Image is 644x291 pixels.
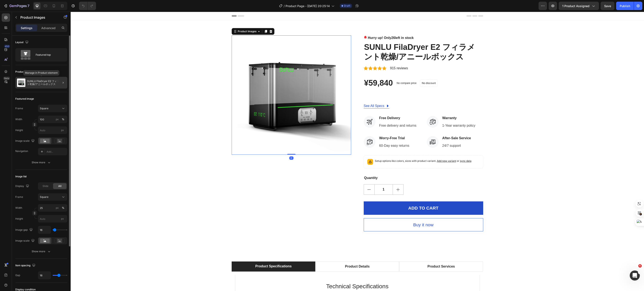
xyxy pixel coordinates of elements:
[15,70,34,74] div: Product source
[15,117,22,121] label: Width
[20,15,56,20] p: Product Images
[56,206,59,210] div: px
[293,173,304,183] button: decrement
[15,273,20,277] div: Gap
[15,97,34,101] div: Featured image
[559,2,599,10] button: 1 product assigned
[27,80,66,86] p: SUNLU FilaDryer E2 フィラメント乾燥/アニールボックス
[309,111,346,116] p: Free delivery and returns
[166,18,187,22] div: Product Images
[601,2,614,10] button: Save
[309,124,339,129] p: Worry-Free Trial
[297,24,343,29] p: Hurry up! Only left in stock
[32,160,51,165] div: Show more
[309,104,346,109] p: Free Delivery
[2,2,31,10] button: 7
[15,195,23,199] label: Frame
[15,128,23,132] label: Height
[620,4,630,8] div: Publish
[15,206,22,210] label: Width
[326,70,346,73] p: No compare price
[36,50,61,60] div: Featured top
[62,206,64,210] div: %
[61,205,66,210] button: px
[293,163,413,169] div: Quantity
[321,24,325,28] span: 26
[40,107,48,110] span: Square
[61,217,64,220] span: px
[604,4,611,8] span: Save
[38,105,67,112] button: Square
[15,107,23,110] label: Frame
[61,117,66,122] button: px
[562,4,589,8] span: 1 product assigned
[293,30,413,50] h2: SUNLU FilaDryer E2 フィラメント乾燥/アニールボックス
[304,173,322,183] input: quantity
[372,111,405,116] p: 1-Year warranty policy
[293,92,314,97] div: See All Specs
[71,12,644,291] iframe: Design area
[32,249,51,254] div: Show more
[15,217,23,221] label: Height
[61,129,64,132] span: px
[286,4,330,8] span: Product Page - [DATE] 20:25:14
[293,190,413,203] button: ADD TO CART
[343,210,363,216] div: Buy it now
[344,4,350,8] span: Draft
[55,117,60,122] button: %
[630,270,640,281] iframe: Intercom live chat
[38,272,51,279] input: Auto
[322,173,333,183] button: increment
[38,116,67,123] input: px%
[38,226,51,234] input: Auto
[284,4,285,8] span: /
[184,251,222,258] div: Product Specifications
[15,238,35,244] div: Image scale
[274,252,300,258] div: Product Details
[372,104,405,109] p: Warranty
[638,264,642,268] span: 6
[351,70,365,73] p: No discount
[338,193,368,200] div: ADD TO CART
[43,184,48,188] span: Slide
[15,159,67,166] button: Show more
[319,54,337,59] p: 915 reviews
[366,148,386,151] span: Add new variant
[372,131,400,136] p: 24/7 support
[79,2,96,10] div: Undo/Redo
[293,206,413,220] button: Buy it now
[293,66,323,77] div: ¥59,840
[58,184,61,188] span: All
[293,92,319,97] a: See All Specs
[372,124,400,129] p: After-Sale Service
[47,150,66,154] div: Add...
[15,248,67,255] button: Show more
[38,215,67,223] input: px
[41,26,56,30] p: Advanced
[172,270,402,279] p: Technical Specifications
[309,131,339,136] p: 60-Day easy returns
[15,263,36,268] div: Item spacing
[55,205,60,210] button: %
[40,195,48,199] span: Square
[389,148,401,151] span: sync data
[38,193,67,201] button: Square
[38,126,67,134] input: px
[15,183,30,189] div: Display
[304,147,401,151] p: Setup options like colors, sizes with product variant.
[3,77,10,80] div: Beta
[15,138,35,144] div: Image scale
[15,149,28,153] div: Navigation
[38,204,67,212] input: px%
[15,227,34,233] div: Image gap
[17,79,25,87] img: product feature img
[15,40,29,45] div: Layout
[4,45,10,48] div: 450
[21,26,32,30] p: Settings
[356,252,385,258] div: Product Services
[386,148,401,151] span: or
[616,2,634,10] button: Publish
[219,145,223,148] div: 0
[62,117,64,121] div: %
[56,117,59,121] div: px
